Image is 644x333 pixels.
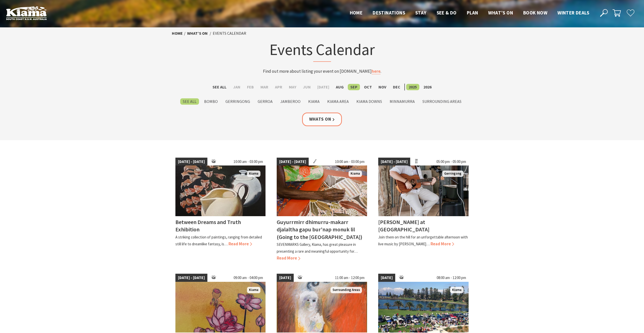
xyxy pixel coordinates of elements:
span: Winter Deals [557,10,589,16]
h4: Guyurrmirr dhimurru-makarr djalaltha gapu bur’nap monuk lil (Going to the [GEOGRAPHIC_DATA]) [277,218,362,240]
span: [DATE] [277,274,294,282]
span: [DATE] [378,274,395,282]
img: Printmaking [175,282,266,332]
label: Dec [390,84,403,90]
span: Plan [467,10,478,16]
label: Jamberoo [278,98,303,105]
span: [DATE] - [DATE] [378,158,410,166]
span: What’s On [488,10,513,16]
a: [DATE] - [DATE] 05:00 pm - 05:00 pm Tayvin Martins Gerringong [PERSON_NAME] at [GEOGRAPHIC_DATA] ... [378,158,469,262]
span: Kiama [247,171,260,177]
span: See & Do [437,10,457,16]
label: Kiama Downs [354,98,385,105]
img: Aboriginal artist Joy Borruwa sitting on the floor painting [277,165,367,216]
label: Feb [244,84,256,90]
span: 05:00 pm - 05:00 pm [434,158,469,166]
a: [DATE] - [DATE] 10:00 am - 03:00 pm Aboriginal artist Joy Borruwa sitting on the floor painting K... [277,158,367,262]
p: A striking collection of paintings, ranging from detailed still life to dreamlike fantasy, is… [175,235,262,246]
label: See All [180,98,199,105]
label: Bombo [202,98,220,105]
label: 2026 [421,84,434,90]
label: Surrounding Areas [420,98,464,105]
span: Kiama [349,171,362,177]
span: [DATE] - [DATE] [175,158,207,166]
span: [DATE] - [DATE] [277,158,309,166]
label: Minnamurra [387,98,417,105]
label: Kiama Area [325,98,351,105]
span: [DATE] - [DATE] [175,274,207,282]
img: Car boot sale [378,282,469,332]
label: Gerringong [223,98,253,105]
label: Jun [300,84,313,90]
span: Destinations [373,10,405,16]
span: 08:00 am - 12:00 pm [434,274,469,282]
span: 10:00 am - 03:00 pm [333,158,367,166]
label: Apr [272,84,285,90]
p: Find out more about listing your event on [DOMAIN_NAME] . [223,68,422,75]
span: Surrounding Areas [331,287,362,293]
a: here [372,68,381,74]
img: Kiama Logo [6,6,47,20]
h1: Events Calendar [223,39,422,62]
label: 2025 [406,84,419,90]
label: May [286,84,299,90]
label: [DATE] [315,84,332,90]
span: Stay [415,10,426,16]
label: Jan [230,84,243,90]
nav: Main Menu [345,9,594,17]
p: Join them on the hill for an unforgettable afternoon with live music by [PERSON_NAME]… [378,235,468,246]
span: Book now [523,10,547,16]
h4: Between Dreams and Truth Exhibition [175,218,241,233]
span: Kiama [450,287,464,293]
span: 10:00 am - 03:00 pm [231,158,266,166]
span: 11:00 am - 12:00 pm [333,274,367,282]
li: Events Calendar [213,30,246,37]
a: Whats On [302,113,342,126]
a: What’s On [187,31,208,36]
label: Gerroa [255,98,275,105]
p: SEVENMARKS Gallery, Kiama, has great pleasure in presenting a rare and meaningful opportunity for… [277,242,358,254]
label: See All [210,84,229,90]
span: Gerringong [442,171,464,177]
a: Home [172,31,183,36]
img: Tayvin Martins [378,165,469,216]
span: 09:00 am - 04:00 pm [231,274,266,282]
span: Read More [228,241,252,247]
label: Aug [333,84,346,90]
span: Home [350,10,363,16]
span: Kiama [247,287,260,293]
label: Oct [361,84,374,90]
label: Nov [376,84,389,90]
img: An expressionist painting of a white figure appears in front of an orange and red backdrop [277,282,367,332]
a: [DATE] - [DATE] 10:00 am - 03:00 pm Kiama Between Dreams and Truth Exhibition A striking collecti... [175,158,266,262]
h4: [PERSON_NAME] at [GEOGRAPHIC_DATA] [378,218,430,233]
label: Kiama [306,98,322,105]
span: Read More [277,255,300,261]
label: Mar [258,84,271,90]
span: Read More [431,241,454,247]
label: Sep [348,84,360,90]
